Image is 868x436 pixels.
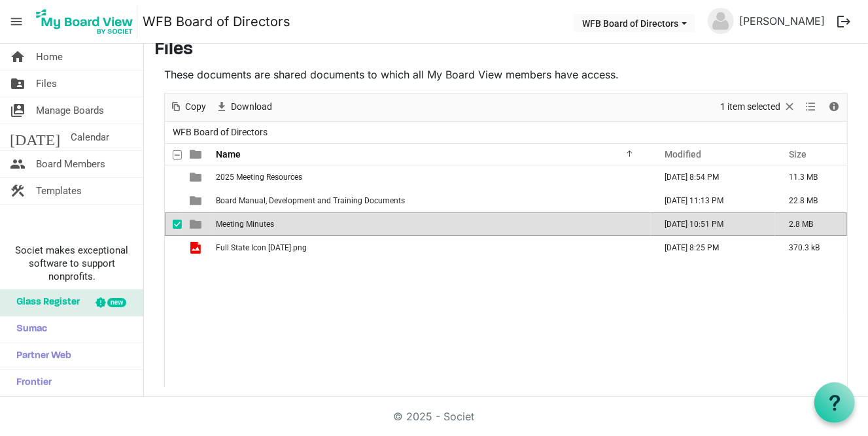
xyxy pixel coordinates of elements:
span: Copy [184,99,207,115]
span: Sumac [10,316,47,343]
span: 2025 Meeting Resources [216,173,302,182]
span: [DATE] [10,124,60,150]
span: WFB Board of Directors [170,124,270,141]
span: home [10,44,26,70]
span: menu [4,9,29,34]
td: 2025 Meeting Resources is template cell column header Name [212,165,651,189]
div: View [801,93,823,121]
div: Copy [165,93,211,121]
button: Copy [167,99,208,115]
a: WFB Board of Directors [143,8,290,35]
span: Manage Boards [36,97,104,124]
span: construction [10,178,26,204]
span: Templates [36,178,82,204]
a: © 2025 - Societ [394,410,475,423]
img: no-profile-picture.svg [708,8,734,34]
h3: Files [154,39,858,61]
td: checkbox [165,165,182,189]
td: is template cell column header type [182,212,212,236]
button: Download [213,99,274,115]
span: people [10,151,26,177]
span: switch_account [10,97,26,124]
button: Selection [718,99,799,115]
td: Board Manual, Development and Training Documents is template cell column header Name [212,189,651,212]
span: folder_shared [10,71,26,97]
p: These documents are shared documents to which all My Board View members have access. [164,67,848,82]
span: Societ makes exceptional software to support nonprofits. [6,244,137,283]
span: Full State Icon [DATE].png [216,243,307,252]
button: View dropdownbutton [803,99,819,115]
td: 22.8 MB is template cell column header Size [775,189,847,212]
span: Glass Register [10,290,80,316]
td: July 21, 2025 8:54 PM column header Modified [651,165,775,189]
button: Details [825,99,843,115]
span: Frontier [10,370,52,396]
td: checkbox [165,189,182,212]
td: is template cell column header type [182,189,212,212]
td: May 29, 2025 11:13 PM column header Modified [651,189,775,212]
span: Files [36,71,57,97]
a: My Board View Logo [32,5,143,38]
span: Meeting Minutes [216,220,274,229]
span: 1 item selected [719,99,782,115]
span: Board Manual, Development and Training Documents [216,196,405,205]
span: Modified [665,149,701,159]
span: Download [230,99,273,115]
td: Meeting Minutes is template cell column header Name [212,212,651,236]
td: checkbox [165,236,182,260]
span: Name [216,149,241,159]
button: WFB Board of Directors dropdownbutton [574,14,695,32]
span: Calendar [71,124,109,150]
div: Details [823,93,845,121]
td: March 13, 2025 8:25 PM column header Modified [651,236,775,260]
a: [PERSON_NAME] [734,8,830,34]
span: Partner Web [10,343,71,369]
span: Home [36,44,63,70]
div: new [107,298,126,307]
td: Full State Icon 2.6.2025.png is template cell column header Name [212,236,651,260]
div: Download [211,93,277,121]
td: 11.3 MB is template cell column header Size [775,165,847,189]
td: is template cell column header type [182,165,212,189]
td: 370.3 kB is template cell column header Size [775,236,847,260]
span: Board Members [36,151,105,177]
td: checkbox [165,212,182,236]
td: is template cell column header type [182,236,212,260]
div: Clear selection [716,93,801,121]
img: My Board View Logo [32,5,137,38]
button: logout [830,8,858,35]
td: May 26, 2025 10:51 PM column header Modified [651,212,775,236]
td: 2.8 MB is template cell column header Size [775,212,847,236]
span: Size [789,149,807,159]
